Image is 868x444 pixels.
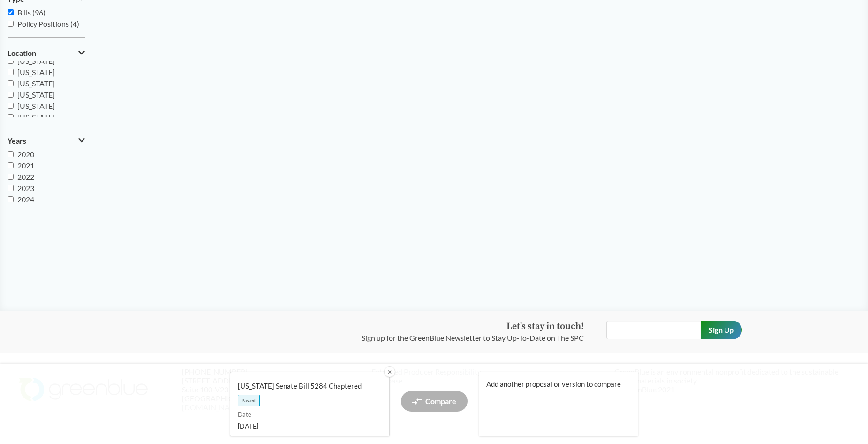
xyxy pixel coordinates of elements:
[8,49,36,57] span: Location
[238,381,374,391] span: [US_STATE] Senate Bill 5284 Chaptered
[8,58,14,64] input: [US_STATE]
[8,174,14,180] input: 2022
[8,80,14,86] input: [US_STATE]
[17,79,55,88] span: [US_STATE]
[17,8,45,17] span: Bills (96)
[17,150,34,159] span: 2020
[8,151,14,157] input: 2020
[8,92,14,98] input: [US_STATE]
[8,103,14,109] input: [US_STATE]
[486,379,624,389] span: Add another proposal or version to compare
[8,45,85,61] button: Location
[17,184,34,192] span: 2023
[8,69,14,75] input: [US_STATE]
[17,113,55,122] span: [US_STATE]
[8,162,14,168] input: 2021
[17,56,55,65] span: [US_STATE]
[17,161,34,170] span: 2021
[17,19,79,28] span: Policy Positions (4)
[17,195,34,204] span: 2024
[8,9,14,15] input: Bills (96)
[362,332,584,344] p: Sign up for the GreenBlue Newsletter to Stay Up-To-Date on The SPC
[8,185,14,191] input: 2023
[8,196,14,202] input: 2024
[506,321,584,332] strong: Let's stay in touch!
[17,90,55,99] span: [US_STATE]
[238,410,374,420] span: Date
[238,421,374,431] span: [DATE]
[8,133,85,149] button: Years
[384,366,395,377] button: ✕
[238,395,260,406] span: Passed
[17,172,34,181] span: 2022
[8,21,14,27] input: Policy Positions (4)
[8,137,26,145] span: Years
[701,321,742,339] input: Sign Up
[17,101,55,110] span: [US_STATE]
[230,372,390,436] a: [US_STATE] Senate Bill 5284 ChapteredPassedDate[DATE]
[17,68,55,77] span: [US_STATE]
[8,114,14,120] input: [US_STATE]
